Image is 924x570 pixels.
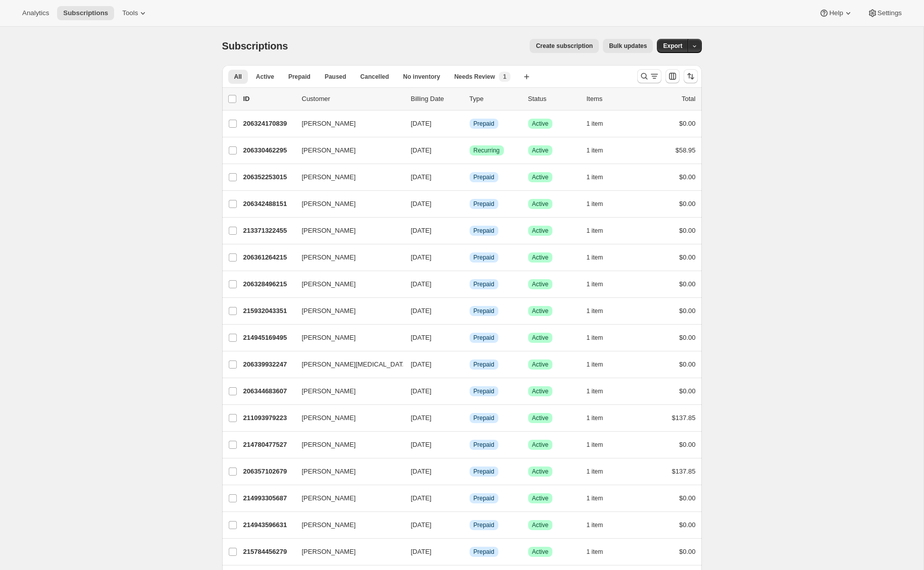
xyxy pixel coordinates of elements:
span: 1 item [587,360,603,369]
span: Active [532,253,549,262]
span: $0.00 [679,173,696,181]
span: 1 item [587,120,603,128]
button: 1 item [587,518,614,532]
p: 206328496215 [243,279,294,289]
span: 1 item [587,414,603,422]
span: 1 item [587,468,603,476]
span: Active [256,73,274,81]
span: $0.00 [679,253,696,261]
span: Active [532,521,549,529]
span: $0.00 [679,120,696,127]
span: [PERSON_NAME] [302,440,356,450]
button: 1 item [587,464,614,479]
button: Tools [116,6,154,20]
div: 215784456279[PERSON_NAME][DATE]InfoPrepaidSuccessActive1 item$0.00 [243,545,696,559]
span: Export [663,42,682,50]
p: 213371322455 [243,226,294,236]
span: Prepaid [474,548,494,556]
span: $0.00 [679,334,696,341]
span: $58.95 [676,146,696,154]
button: [PERSON_NAME] [296,410,397,426]
span: $0.00 [679,200,696,208]
button: Export [657,39,688,53]
span: [PERSON_NAME] [302,306,356,316]
span: [DATE] [411,521,432,529]
span: $0.00 [679,280,696,288]
span: Prepaid [474,120,494,128]
div: 214780477527[PERSON_NAME][DATE]InfoPrepaidSuccessActive1 item$0.00 [243,438,696,452]
span: $137.85 [672,414,696,422]
p: 206361264215 [243,252,294,263]
span: Active [532,441,549,449]
div: 211093979223[PERSON_NAME][DATE]InfoPrepaidSuccessActive1 item$137.85 [243,411,696,425]
button: [PERSON_NAME] [296,437,397,453]
p: 215784456279 [243,547,294,557]
span: [DATE] [411,280,432,288]
span: Prepaid [474,468,494,476]
button: [PERSON_NAME] [296,169,397,185]
span: [PERSON_NAME] [302,199,356,209]
button: 1 item [587,438,614,452]
span: [DATE] [411,200,432,208]
button: Create new view [519,70,535,84]
span: Recurring [474,146,500,154]
span: All [234,73,242,81]
span: $0.00 [679,227,696,234]
span: Prepaid [474,441,494,449]
span: [DATE] [411,173,432,181]
span: Prepaid [474,360,494,369]
button: [PERSON_NAME] [296,383,397,399]
span: [DATE] [411,494,432,502]
span: Active [532,494,549,502]
p: 206339932247 [243,359,294,370]
span: [PERSON_NAME] [302,119,356,129]
p: Status [528,94,579,104]
p: 214945169495 [243,333,294,343]
span: Prepaid [474,307,494,315]
div: 206357102679[PERSON_NAME][DATE]InfoPrepaidSuccessActive1 item$137.85 [243,464,696,479]
span: [DATE] [411,253,432,261]
span: Active [532,468,549,476]
p: 214780477527 [243,440,294,450]
button: 1 item [587,331,614,345]
div: 206361264215[PERSON_NAME][DATE]InfoPrepaidSuccessActive1 item$0.00 [243,250,696,265]
span: Prepaid [474,173,494,181]
span: Prepaid [474,494,494,502]
span: [PERSON_NAME] [302,520,356,530]
button: [PERSON_NAME] [296,330,397,346]
span: Active [532,173,549,181]
span: 1 item [587,280,603,288]
div: 215932043351[PERSON_NAME][DATE]InfoPrepaidSuccessActive1 item$0.00 [243,304,696,318]
span: Active [532,387,549,395]
span: [PERSON_NAME] [302,226,356,236]
span: [DATE] [411,548,432,555]
button: Customize table column order and visibility [665,69,680,83]
button: 1 item [587,170,614,184]
button: Create subscription [530,39,599,53]
button: [PERSON_NAME] [296,490,397,506]
button: [PERSON_NAME] [296,303,397,319]
span: Cancelled [361,73,389,81]
span: 1 item [587,227,603,235]
button: Analytics [16,6,55,20]
span: 1 item [587,173,603,181]
div: 214945169495[PERSON_NAME][DATE]InfoPrepaidSuccessActive1 item$0.00 [243,331,696,345]
span: Tools [122,9,138,17]
div: 213371322455[PERSON_NAME][DATE]InfoPrepaidSuccessActive1 item$0.00 [243,224,696,238]
div: Type [470,94,520,104]
span: 1 item [587,441,603,449]
span: Active [532,548,549,556]
span: [DATE] [411,441,432,448]
span: [DATE] [411,387,432,395]
span: Analytics [22,9,49,17]
span: Needs Review [454,73,495,81]
span: 1 item [587,521,603,529]
span: Prepaid [474,253,494,262]
button: Subscriptions [57,6,114,20]
span: Prepaid [474,387,494,395]
div: 206352253015[PERSON_NAME][DATE]InfoPrepaidSuccessActive1 item$0.00 [243,170,696,184]
button: [PERSON_NAME] [296,142,397,159]
span: 1 [503,73,506,81]
span: [PERSON_NAME] [302,172,356,182]
p: 215932043351 [243,306,294,316]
